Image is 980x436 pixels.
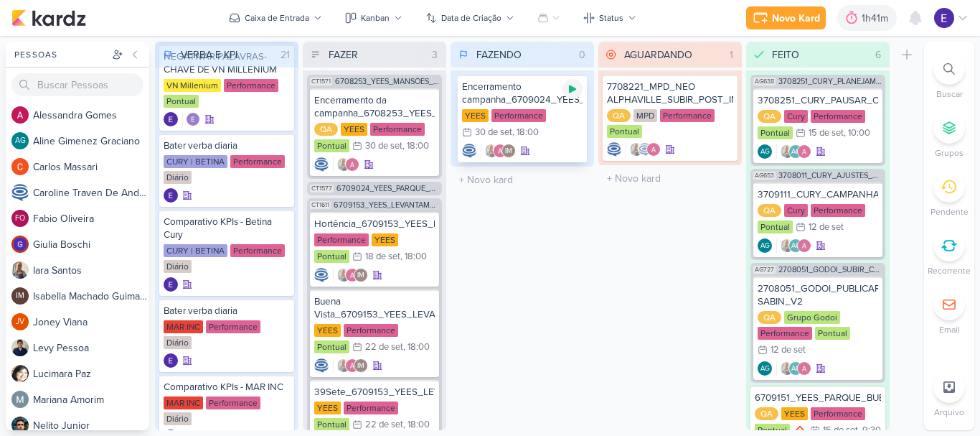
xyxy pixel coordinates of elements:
[475,128,512,137] div: 30 de set
[791,243,801,250] p: AG
[758,204,781,217] div: QA
[934,406,964,419] p: Arquivo
[333,358,368,373] div: Colaboradores: Iara Santos, Alessandra Gomes, Isabella Machado Guimarães
[403,343,430,352] div: , 18:00
[760,243,770,250] p: AG
[481,144,516,158] div: Colaboradores: Iara Santos, Alessandra Gomes, Isabella Machado Guimarães
[345,157,359,172] img: Alessandra Gomes
[758,361,772,376] div: Criador(a): Aline Gimenez Graciano
[935,147,963,159] p: Grupos
[164,112,178,126] img: Eduardo Quaresma
[758,126,793,139] div: Pontual
[186,112,200,126] img: Eduardo Quaresma
[809,129,844,138] div: 15 de set
[858,426,881,435] div: , 9:30
[314,295,435,321] div: Buena Vista_6709153_YEES_LEVANTAMENTO_DE_CRIATIVOS_ATIVOS
[357,363,364,370] p: IM
[314,157,329,172] div: Criador(a): Caroline Traven De Andrade
[781,407,808,420] div: YEES
[11,287,29,305] div: Isabella Machado Guimarães
[780,361,794,376] img: Iara Santos
[33,237,149,252] div: G i u l i a B o s c h i
[33,263,149,278] div: I a r a S a n t o s
[778,266,882,274] span: 2708051_GODOI_SUBIR_CONTEUDO_SOCIAL_EM_PERFORMANCE_AB
[365,252,400,261] div: 18 de set
[341,123,367,136] div: YEES
[354,358,368,373] div: Isabella Machado Guimarães
[758,327,812,340] div: Performance
[823,426,858,435] div: 15 de set
[512,128,539,137] div: , 18:00
[314,358,329,373] div: Criador(a): Caroline Traven De Andrade
[660,109,715,122] div: Performance
[11,73,143,96] input: Buscar Pessoas
[344,324,398,337] div: Performance
[784,311,840,324] div: Grupo Godoi
[462,80,583,106] div: Encerramento campanha_6709024_YEES_PARQUE_BUENA_VISTA_NOVA_CAMPANHA_TEASER_META
[33,185,149,200] div: C a r o l i n e T r a v e n D e A n d r a d e
[939,323,960,336] p: Email
[758,110,781,123] div: QA
[336,268,351,282] img: Iara Santos
[862,11,892,26] div: 1h41m
[573,47,591,62] div: 0
[344,402,398,414] div: Performance
[164,336,192,349] div: Diário
[607,142,621,157] img: Caroline Traven De Andrade
[164,320,203,333] div: MAR INC
[776,361,811,376] div: Colaboradores: Iara Santos, Aline Gimenez Graciano, Alessandra Gomes
[314,139,349,152] div: Pontual
[934,8,954,28] img: Eduardo Quaresma
[784,204,808,217] div: Cury
[771,345,806,355] div: 12 de set
[778,172,882,180] span: 3708011_CURY_AJUSTES_CAMPANHAS_RJ_AGOSTO
[462,144,476,158] img: Caroline Traven De Andrade
[758,282,878,308] div: 2708051_GODOI_PUBLICAR_ANUNCIO_ATUALIZADO_AB SABIN_V2
[164,188,178,203] img: Eduardo Quaresma
[746,6,826,29] button: Novo Kard
[164,353,178,368] div: Criador(a): Eduardo Quaresma
[164,244,227,257] div: CURY | BETINA
[33,211,149,226] div: F a b i o O l i v e i r a
[164,305,290,317] div: Bater verba diaria
[310,201,331,209] span: CT1611
[164,412,192,425] div: Diário
[753,172,776,180] span: AG653
[314,94,435,120] div: Encerramento da campanha_6708253_YEES_MANSÕES_SUBIR_PEÇAS_CAMPANHA
[33,108,149,123] div: A l e s s a n d r a G o m e s
[164,79,221,92] div: VN Millenium
[501,144,516,158] div: Isabella Machado Guimarães
[601,168,739,189] input: + Novo kard
[11,236,29,253] img: Giulia Boschi
[493,144,507,158] img: Alessandra Gomes
[607,142,621,157] div: Criador(a): Caroline Traven De Andrade
[33,418,149,433] div: N e l i t o J u n i o r
[164,95,199,108] div: Pontual
[164,277,178,292] img: Eduardo Quaresma
[791,149,801,156] p: AG
[164,171,192,184] div: Diário
[760,149,770,156] p: AG
[758,221,793,233] div: Pontual
[755,391,881,404] div: 6709151_YEES_PARQUE_BUENA_VISTA_PAUSAR_CAMPANHAS
[753,78,776,85] span: AG638
[758,361,772,376] div: Aline Gimenez Graciano
[788,238,803,253] div: Aline Gimenez Graciano
[182,112,200,126] div: Colaboradores: Eduardo Quaresma
[758,238,772,253] div: Aline Gimenez Graciano
[780,144,794,159] img: Iara Santos
[333,268,368,282] div: Colaboradores: Iara Santos, Alessandra Gomes, Isabella Machado Guimarães
[345,268,359,282] img: Alessandra Gomes
[11,391,29,408] img: Mariana Amorim
[930,205,969,218] p: Pendente
[365,343,403,352] div: 22 de set
[11,417,29,434] img: Nelito Junior
[809,223,844,232] div: 12 de set
[11,313,29,330] div: Joney Viana
[811,407,865,420] div: Performance
[491,109,546,122] div: Performance
[928,264,971,277] p: Recorrente
[11,132,29,149] div: Aline Gimenez Graciano
[11,210,29,227] div: Fabio Oliveira
[784,110,808,123] div: Cury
